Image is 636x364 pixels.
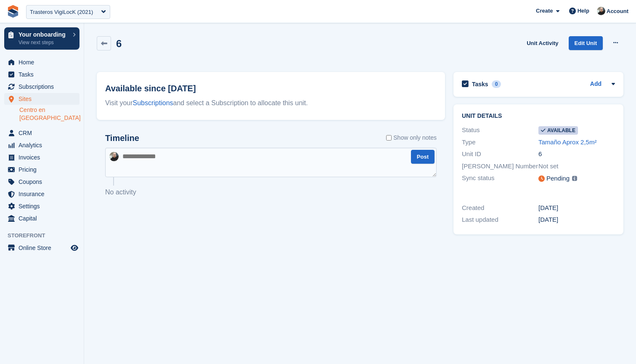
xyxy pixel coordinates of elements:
[19,39,69,46] p: View next steps
[19,242,69,254] span: Online Store
[19,56,69,68] span: Home
[4,164,79,175] a: menu
[536,7,553,15] span: Create
[462,149,538,159] div: Unit ID
[4,56,79,68] a: menu
[572,176,577,181] img: icon-info-grey-7440780725fd019a000dd9b08b2336e03edf1995a4989e88bcd33f0948082b44.svg
[590,80,602,89] a: Add
[462,113,615,120] h2: Unit details
[105,82,437,95] h2: Available since [DATE]
[4,188,79,200] a: menu
[538,203,615,213] div: [DATE]
[411,150,435,164] button: Post
[19,151,69,163] span: Invoices
[105,187,437,197] p: No activity
[19,176,69,188] span: Coupons
[7,5,19,18] img: stora-icon-8386f47178a22dfd0bd8f6a31ec36ba5ce8667c1dd55bd0f319d3a0aa187defe.svg
[538,126,578,135] span: Available
[30,8,93,16] div: Trasteros VigiLocK (2021)
[386,133,392,142] input: Show only notes
[462,173,538,184] div: Sync status
[462,162,538,171] div: [PERSON_NAME] Number
[133,99,173,106] a: Subscriptions
[538,215,615,225] div: [DATE]
[4,200,79,212] a: menu
[538,162,615,171] div: Not set
[4,69,79,80] a: menu
[492,80,501,88] div: 0
[462,125,538,135] div: Status
[109,152,119,161] img: Tom Huddleston
[4,176,79,188] a: menu
[4,242,79,254] a: menu
[19,81,69,93] span: Subscriptions
[19,106,79,122] a: Centro en [GEOGRAPHIC_DATA]
[105,98,437,108] div: Visit your and select a Subscription to allocate this unit.
[8,231,84,240] span: Storefront
[4,213,79,224] a: menu
[19,164,69,175] span: Pricing
[386,133,437,142] label: Show only notes
[4,93,79,105] a: menu
[546,174,570,183] div: Pending
[462,138,538,147] div: Type
[538,138,596,146] a: Tamaño Aprox 2,5m²
[19,69,69,80] span: Tasks
[569,36,603,50] a: Edit Unit
[597,7,605,15] img: Tom Huddleston
[19,93,69,105] span: Sites
[4,27,79,50] a: Your onboarding View next steps
[4,127,79,139] a: menu
[472,80,488,88] h2: Tasks
[462,203,538,213] div: Created
[105,133,139,143] h2: Timeline
[69,243,79,253] a: Preview store
[4,81,79,93] a: menu
[19,188,69,200] span: Insurance
[19,32,69,37] p: Your onboarding
[538,149,615,159] div: 6
[19,200,69,212] span: Settings
[4,151,79,163] a: menu
[19,139,69,151] span: Analytics
[116,38,122,49] h2: 6
[523,36,562,50] a: Unit Activity
[607,7,628,16] span: Account
[19,213,69,224] span: Capital
[4,139,79,151] a: menu
[462,215,538,225] div: Last updated
[578,7,589,15] span: Help
[19,127,69,139] span: CRM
